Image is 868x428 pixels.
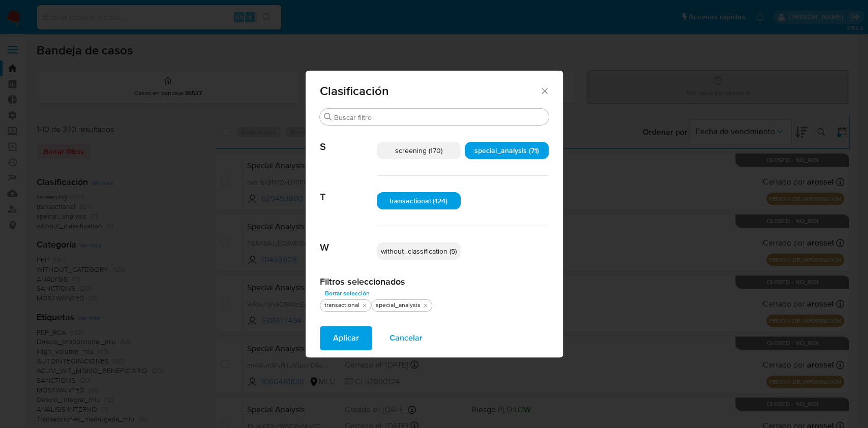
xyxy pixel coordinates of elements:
[381,246,457,256] span: without_classification (5)
[333,327,359,349] span: Aplicar
[320,176,377,203] span: T
[320,287,375,299] button: Borrar selección
[377,242,461,260] div: without_classification (5)
[320,276,549,287] h2: Filtros seleccionados
[322,301,362,310] div: transactional
[334,113,545,122] input: Buscar filtro
[377,142,461,159] div: screening (170)
[540,86,549,95] button: Cerrar
[390,327,423,349] span: Cancelar
[390,196,447,206] span: transactional (124)
[395,145,442,156] span: screening (170)
[465,142,549,159] div: special_analysis (71)
[320,126,377,153] span: S
[377,192,461,209] div: transactional (124)
[320,226,377,254] span: W
[361,301,369,310] button: quitar transactional
[324,113,332,121] button: Buscar
[474,145,539,156] span: special_analysis (71)
[376,326,436,350] button: Cancelar
[320,85,540,97] span: Clasificación
[374,301,423,310] div: special_analysis
[422,301,430,310] button: quitar special_analysis
[325,288,370,298] span: Borrar selección
[320,326,372,350] button: Aplicar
